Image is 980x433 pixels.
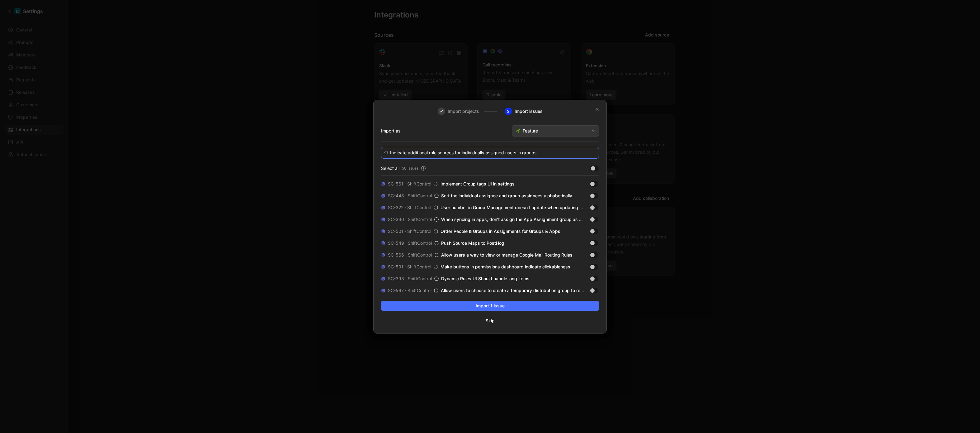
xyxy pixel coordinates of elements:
[516,129,520,133] img: 🌱
[434,253,439,257] svg: Backlog
[381,316,599,326] button: Skip
[512,125,599,137] button: 🌱Feature
[381,147,599,159] input: Search
[479,108,543,115] div: Import issues
[434,277,439,281] svg: Backlog
[381,228,438,235] div: SC-501 · ShiftControl
[441,276,530,281] span: Dynamic Rules UI Should handle long items
[505,108,512,115] div: 2
[434,182,438,186] svg: Backlog
[434,265,438,269] svg: Backlog
[441,217,610,222] span: When syncing in apps, don't assign the App Assignment group as a nested group
[438,108,479,115] div: Import projects
[402,165,418,171] div: 50 issues
[381,127,400,135] div: Import as
[381,263,438,271] div: SC-591 · ShiftControl
[386,302,594,310] span: Import 1 issue
[381,301,599,311] button: Import 1 issue
[381,180,438,188] div: SC-561 · ShiftControl
[434,288,438,293] svg: Backlog
[381,192,439,200] div: SC-448 · ShiftControl
[381,216,439,223] div: SC-340 · ShiftControl
[381,287,438,294] div: SC-567 · ShiftControl
[381,239,439,247] div: SC-549 · ShiftControl
[434,217,439,222] svg: Backlog
[381,251,439,259] div: SC-566 · ShiftControl
[441,288,650,293] span: Allow users to choose to create a temporary distribution group to reroute emails of offboarded pe...
[441,229,560,234] span: Order People & Groups in Assignments for Groups & Apps
[381,204,438,211] div: SC-322 · ShiftControl
[523,127,589,135] span: Feature
[441,252,572,257] span: Allow users a way to view or manage Google Mail Routing Rules
[434,229,438,233] svg: Backlog
[434,205,438,210] svg: Backlog
[441,240,504,246] span: Push Source Maps to PostHog
[381,317,599,325] span: Skip
[441,205,658,210] span: User number in Group Management doesn't update when updating a user property used in a dynamic rule
[441,264,570,269] span: Make buttons in permissions dashboard indicate clickableness
[434,194,439,198] svg: Backlog
[441,181,515,186] span: Implement Group tags UI in settings
[441,193,572,198] span: Sort the individual assignee and group assignees alphabetically
[381,275,439,282] div: SC-393 · ShiftControl
[434,241,439,245] svg: Backlog
[381,165,418,172] div: Select all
